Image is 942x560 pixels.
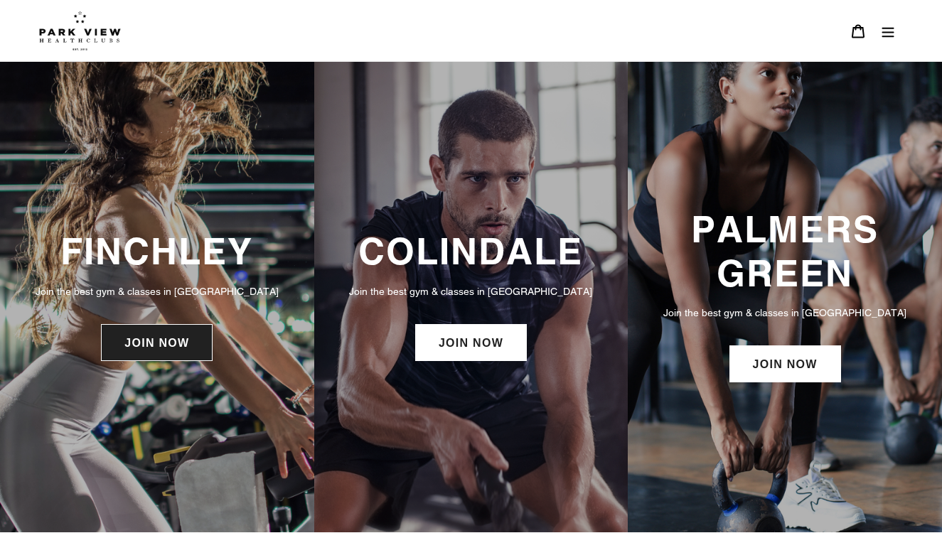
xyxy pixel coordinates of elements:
[642,208,928,295] h3: PALMERS GREEN
[101,324,213,361] a: JOIN NOW: Finchley Membership
[328,230,614,273] h3: COLINDALE
[729,345,841,382] a: JOIN NOW: Palmers Green Membership
[14,230,300,273] h3: FINCHLEY
[642,305,928,321] p: Join the best gym & classes in [GEOGRAPHIC_DATA]
[415,324,527,361] a: JOIN NOW: Colindale Membership
[328,284,614,299] p: Join the best gym & classes in [GEOGRAPHIC_DATA]
[39,11,121,50] img: Park view health clubs is a gym near you.
[873,16,903,46] button: Menu
[14,284,300,299] p: Join the best gym & classes in [GEOGRAPHIC_DATA]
